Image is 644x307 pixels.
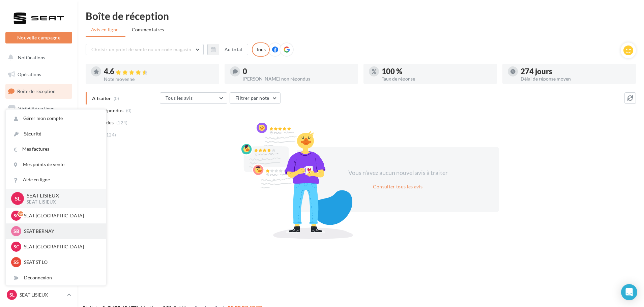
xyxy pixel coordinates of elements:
div: 0 [243,68,353,75]
a: Boîte de réception [4,84,74,98]
span: (0) [126,108,132,113]
div: Note moyenne [104,77,214,82]
a: Médiathèque [4,152,74,166]
p: SEAT LISIEUX [20,291,64,298]
span: Boîte de réception [17,88,56,94]
a: SL SEAT LISIEUX [5,288,72,301]
button: Au total [207,44,248,55]
button: Choisir un point de vente ou un code magasin [86,44,204,55]
button: Au total [219,44,248,55]
button: Notifications [4,51,71,65]
span: SC [13,243,19,250]
p: SEAT LISIEUX [27,192,95,199]
span: Choisir un point de vente ou un code magasin [91,47,191,52]
a: Campagnes [4,118,74,132]
span: Opérations [18,71,41,77]
span: SB [13,228,19,235]
a: Opérations [4,67,74,82]
span: SC [13,212,19,219]
div: Open Intercom Messenger [621,284,637,300]
div: 4.6 [104,68,214,75]
button: Filtrer par note [230,92,281,104]
span: Commentaires [132,26,164,33]
a: Calendrier [4,168,74,183]
p: SEAT BERNAY [24,228,98,235]
span: Tous les avis [166,95,193,101]
span: Visibilité en ligne [18,105,54,111]
p: SEAT [GEOGRAPHIC_DATA] [24,243,98,250]
button: Tous les avis [160,92,227,104]
a: Campagnes DataOnDemand [4,208,74,227]
div: Délai de réponse moyen [521,76,631,81]
a: PLV et print personnalisable [4,185,74,205]
span: SL [15,194,21,202]
div: 274 jours [521,68,631,75]
div: Boîte de réception [86,11,636,21]
div: [PERSON_NAME] non répondus [243,76,353,81]
a: Mes factures [6,142,106,157]
div: Déconnexion [6,270,106,285]
button: Nouvelle campagne [5,32,72,43]
p: SEAT-LISIEUX [27,199,95,205]
a: Sécurité [6,126,106,142]
div: Vous n'avez aucun nouvel avis à traiter [340,168,456,177]
p: SEAT ST LO [24,259,98,266]
a: Visibilité en ligne [4,101,74,116]
span: Non répondus [92,107,123,114]
span: SS [13,259,19,266]
a: Aide en ligne [6,172,106,187]
div: Taux de réponse [382,76,492,81]
span: SL [9,291,14,298]
p: SEAT [GEOGRAPHIC_DATA] [24,212,98,219]
button: Consulter tous les avis [370,183,425,191]
span: (124) [116,120,128,125]
div: Tous [252,42,270,57]
span: (124) [105,132,116,137]
span: Notifications [18,55,45,60]
a: Contacts [4,135,74,149]
div: 100 % [382,68,492,75]
a: Mes points de vente [6,157,106,172]
a: Gérer mon compte [6,111,106,126]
